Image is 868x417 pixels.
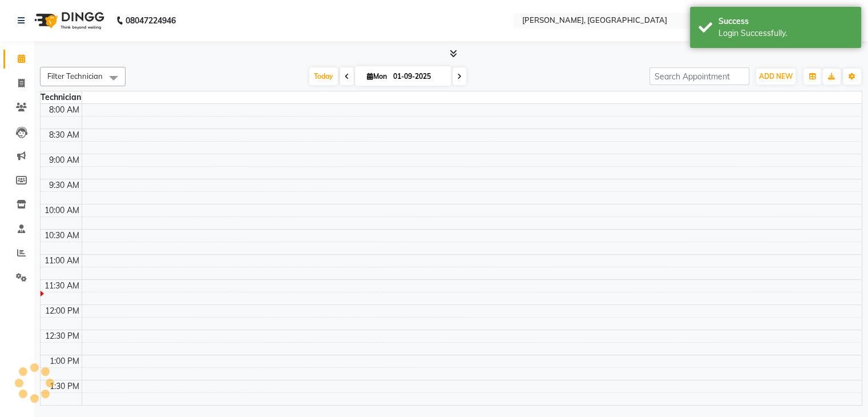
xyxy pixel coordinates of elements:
input: 2025-09-01 [390,68,447,85]
div: 12:30 PM [43,330,82,342]
div: 12:00 PM [43,305,82,317]
b: 08047224946 [126,5,176,37]
div: 11:30 AM [42,280,82,292]
div: 1:30 PM [47,380,82,392]
span: Mon [364,72,390,81]
div: 8:00 AM [47,104,82,116]
div: 10:30 AM [42,230,82,242]
div: 8:30 AM [47,129,82,141]
div: 10:00 AM [42,205,82,216]
button: ADD NEW [756,69,796,85]
div: Login Successfully. [718,27,853,39]
div: 9:00 AM [47,154,82,166]
input: Search Appointment [649,67,749,85]
span: ADD NEW [759,72,793,81]
img: logo [29,5,107,37]
span: Today [309,67,338,85]
div: 11:00 AM [42,255,82,267]
div: 9:30 AM [47,179,82,191]
div: Success [718,15,853,27]
span: Filter Technician [47,71,103,81]
div: Technician [41,91,82,103]
div: 1:00 PM [47,355,82,367]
